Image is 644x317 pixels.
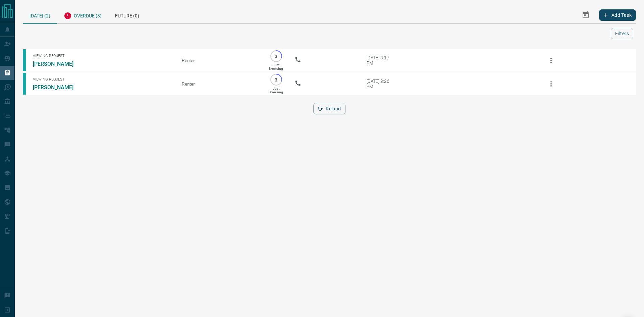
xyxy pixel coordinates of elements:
[313,103,345,114] button: Reload
[182,58,258,63] div: Renter
[269,63,283,70] p: Just Browsing
[23,7,57,24] div: [DATE] (2)
[274,54,279,59] p: 3
[33,54,172,58] span: Viewing Request
[578,7,594,23] button: Select Date Range
[274,77,279,82] p: 3
[367,78,395,89] div: [DATE] 3:26 PM
[269,87,283,94] p: Just Browsing
[33,84,83,91] a: [PERSON_NAME]
[33,77,172,82] span: Viewing Request
[33,61,83,67] a: [PERSON_NAME]
[23,73,26,95] div: condos.ca
[108,7,146,23] div: Future (0)
[599,9,636,21] button: Add Task
[367,55,395,66] div: [DATE] 3:17 PM
[23,49,26,71] div: condos.ca
[182,81,258,87] div: Renter
[57,7,108,23] div: Overdue (3)
[611,28,633,39] button: Filters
